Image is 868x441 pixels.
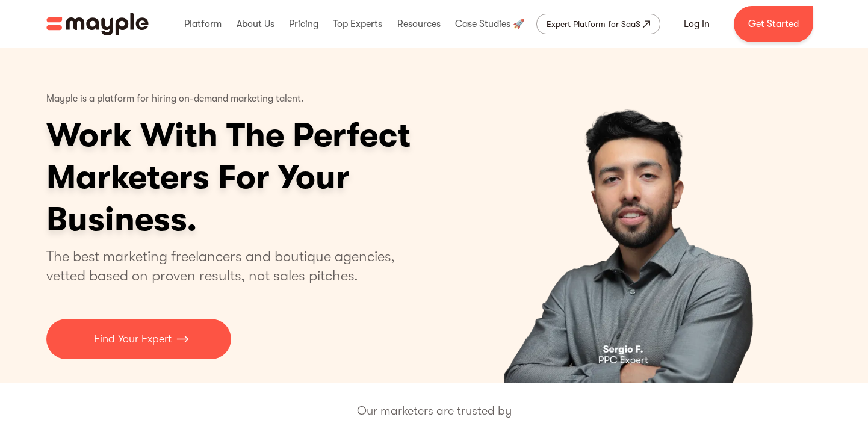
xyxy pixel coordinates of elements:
h1: Work With The Perfect Marketers For Your Business. [46,114,504,241]
p: Mayple is a platform for hiring on-demand marketing talent. [46,84,304,114]
img: Mayple logo [46,13,149,35]
div: Expert Platform for SaaS [547,17,640,31]
p: The best marketing freelancers and boutique agencies, vetted based on proven results, not sales p... [46,247,409,285]
a: Get Started [734,6,813,42]
a: Expert Platform for SaaS [536,14,660,34]
a: Find Your Expert [46,319,231,359]
p: Find Your Expert [94,331,172,347]
a: Log In [669,10,724,39]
